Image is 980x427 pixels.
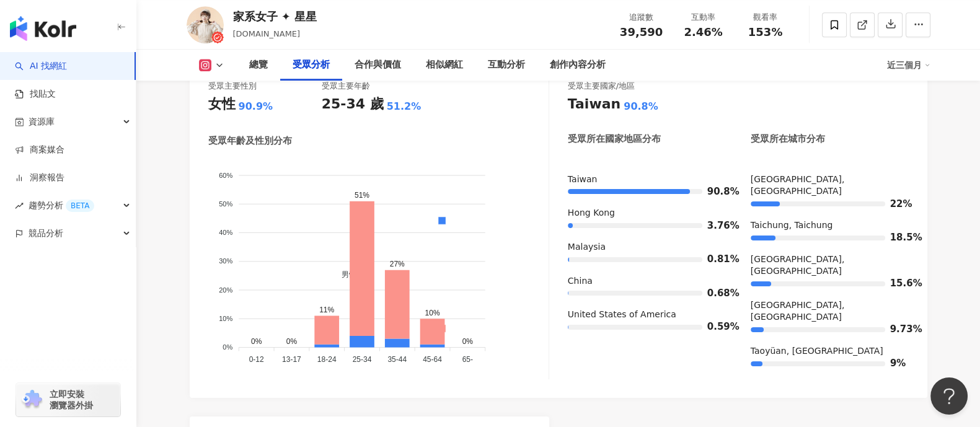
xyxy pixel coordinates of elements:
div: 觀看率 [742,11,789,24]
a: 商案媒合 [15,144,64,156]
tspan: 65- [462,355,472,364]
tspan: 35-44 [387,355,407,364]
div: China [568,275,726,288]
tspan: 50% [219,200,232,208]
span: 90.8% [707,187,726,196]
div: 受眾主要年齡 [322,81,370,92]
div: 受眾所在國家地區分布 [568,133,661,146]
div: United States of America [568,309,726,321]
div: 互動分析 [488,58,525,73]
div: 90.9% [239,100,273,113]
span: 0.81% [707,255,726,264]
tspan: 30% [219,257,232,265]
tspan: 60% [219,171,232,178]
tspan: 18-24 [317,355,336,364]
div: Taichung, Taichung [751,219,909,232]
div: 受眾分析 [293,58,330,73]
div: 51.2% [387,100,422,113]
span: 立即安裝 瀏覽器外掛 [50,389,93,411]
a: 找貼文 [15,88,56,100]
tspan: 20% [219,286,232,293]
div: 近三個月 [887,55,930,75]
tspan: 13-17 [282,355,301,364]
tspan: 45-64 [423,355,442,364]
tspan: 0% [223,343,232,351]
tspan: 10% [219,315,232,322]
div: 25-34 歲 [322,95,384,114]
span: 9.73% [890,325,909,334]
div: Hong Kong [568,207,726,219]
span: 39,590 [620,25,663,38]
span: 9% [890,359,909,368]
div: 受眾主要性別 [208,81,257,92]
tspan: 40% [219,229,232,236]
div: 創作內容分析 [550,58,606,73]
div: [GEOGRAPHIC_DATA], [GEOGRAPHIC_DATA] [751,299,909,324]
span: 資源庫 [29,108,55,136]
span: [DOMAIN_NAME] [233,29,301,38]
div: BETA [66,200,94,212]
span: rise [15,201,24,210]
span: 15.6% [890,279,909,288]
div: 總覽 [249,58,268,73]
a: chrome extension立即安裝 瀏覽器外掛 [16,383,120,416]
img: KOL Avatar [187,6,224,43]
div: 互動率 [680,11,727,24]
div: Malaysia [568,241,726,253]
div: Taoyüan, [GEOGRAPHIC_DATA] [751,345,909,358]
div: [GEOGRAPHIC_DATA], [GEOGRAPHIC_DATA] [751,253,909,278]
span: 0.59% [707,322,726,332]
div: Taiwan [568,95,620,114]
img: logo [10,16,76,41]
div: 受眾主要國家/地區 [568,81,635,92]
span: 18.5% [890,233,909,242]
div: [GEOGRAPHIC_DATA], [GEOGRAPHIC_DATA] [751,174,909,198]
tspan: 0-12 [249,355,263,364]
div: 受眾所在城市分布 [751,133,825,146]
div: 追蹤數 [618,11,665,24]
div: 相似網紅 [426,58,463,73]
span: 趨勢分析 [29,191,94,219]
span: 男性 [332,270,356,279]
div: 90.8% [624,100,658,113]
span: 2.46% [684,26,722,38]
iframe: Help Scout Beacon - Open [930,377,968,415]
span: 0.68% [707,289,726,298]
a: 洞察報告 [15,172,64,184]
div: 家系女子 ✦ 星星 [233,9,317,24]
div: 受眾年齡及性別分布 [208,134,292,147]
span: 競品分析 [29,219,63,247]
div: 合作與價值 [355,58,401,73]
a: searchAI 找網紅 [15,60,67,73]
tspan: 25-34 [352,355,371,364]
div: Taiwan [568,174,726,186]
span: 153% [748,26,783,38]
img: chrome extension [20,390,44,410]
span: 3.76% [707,221,726,231]
span: 22% [890,200,909,209]
div: 女性 [208,95,236,114]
